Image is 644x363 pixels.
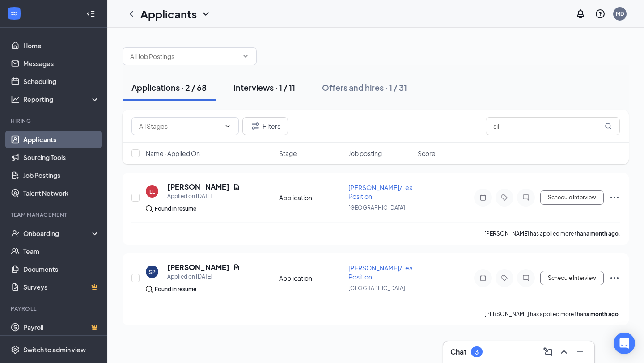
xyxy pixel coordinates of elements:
span: Score [418,149,436,158]
div: Payroll [11,305,98,312]
span: [GEOGRAPHIC_DATA] [348,204,405,211]
svg: ChevronDown [224,122,231,130]
div: Reporting [23,95,100,104]
div: 3 [475,348,479,356]
div: Found in resume [155,285,196,294]
svg: MagnifyingGlass [605,122,612,130]
svg: ChevronDown [242,53,249,60]
a: SurveysCrown [23,278,100,296]
svg: Tag [499,274,510,282]
input: All Job Postings [130,51,238,61]
h1: Applicants [140,6,197,21]
input: Search in applications [486,117,620,135]
div: Hiring [11,117,98,125]
a: Sourcing Tools [23,148,100,166]
p: [PERSON_NAME] has applied more than . [484,230,620,237]
button: ChevronUp [557,345,571,359]
svg: QuestionInfo [595,8,606,19]
div: LL [149,188,155,195]
span: [PERSON_NAME]/Leadership Position [348,183,435,200]
span: [GEOGRAPHIC_DATA] [348,285,405,291]
svg: Ellipses [609,192,620,203]
a: Documents [23,260,100,278]
svg: ComposeMessage [542,346,553,357]
svg: Document [233,264,240,271]
b: a month ago [586,311,619,317]
svg: Ellipses [609,273,620,283]
button: ComposeMessage [541,345,555,359]
div: Found in resume [155,204,196,213]
span: Job posting [348,149,382,158]
div: SP [148,268,156,276]
a: Scheduling [23,72,100,90]
h3: Chat [450,347,466,357]
img: search.bf7aa3482b7795d4f01b.svg [146,286,153,293]
div: Applied on [DATE] [167,272,240,281]
img: search.bf7aa3482b7795d4f01b.svg [146,205,153,212]
div: MD [616,10,624,17]
svg: ChatInactive [521,194,531,201]
a: Team [23,242,100,260]
span: [PERSON_NAME]/Leadership Position [348,264,435,281]
svg: ChevronDown [200,8,211,19]
svg: Note [478,274,488,282]
svg: Filter [250,121,261,131]
svg: ChevronUp [559,346,569,357]
div: Team Management [11,211,98,219]
svg: UserCheck [11,229,20,238]
div: Applications · 2 / 68 [131,82,207,93]
a: Messages [23,55,100,72]
div: Interviews · 1 / 11 [233,82,295,93]
div: Application [279,193,343,202]
svg: Minimize [575,346,585,357]
svg: Settings [11,345,20,354]
svg: WorkstreamLogo [10,9,19,18]
a: Job Postings [23,166,100,184]
h5: [PERSON_NAME] [167,262,229,272]
svg: Document [233,183,240,190]
span: Name · Applied On [146,149,200,158]
div: Onboarding [23,229,92,238]
a: PayrollCrown [23,318,100,336]
div: Applied on [DATE] [167,192,240,201]
b: a month ago [586,230,619,237]
svg: Analysis [11,95,20,104]
svg: Tag [499,194,510,201]
svg: Collapse [86,9,95,18]
button: Minimize [573,345,587,359]
button: Schedule Interview [540,190,604,205]
div: Open Intercom Messenger [614,333,635,354]
span: Stage [279,149,297,158]
a: Talent Network [23,184,100,202]
div: Offers and hires · 1 / 31 [322,82,407,93]
a: Applicants [23,131,100,148]
button: Schedule Interview [540,271,604,285]
p: [PERSON_NAME] has applied more than . [484,310,620,318]
div: Switch to admin view [23,345,86,354]
svg: Note [478,194,488,201]
h5: [PERSON_NAME] [167,182,229,192]
svg: Notifications [575,8,586,19]
button: Filter Filters [242,117,288,135]
input: All Stages [139,121,220,131]
svg: ChatInactive [521,274,531,282]
div: Application [279,274,343,283]
a: Home [23,37,100,55]
svg: ChevronLeft [126,8,137,19]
